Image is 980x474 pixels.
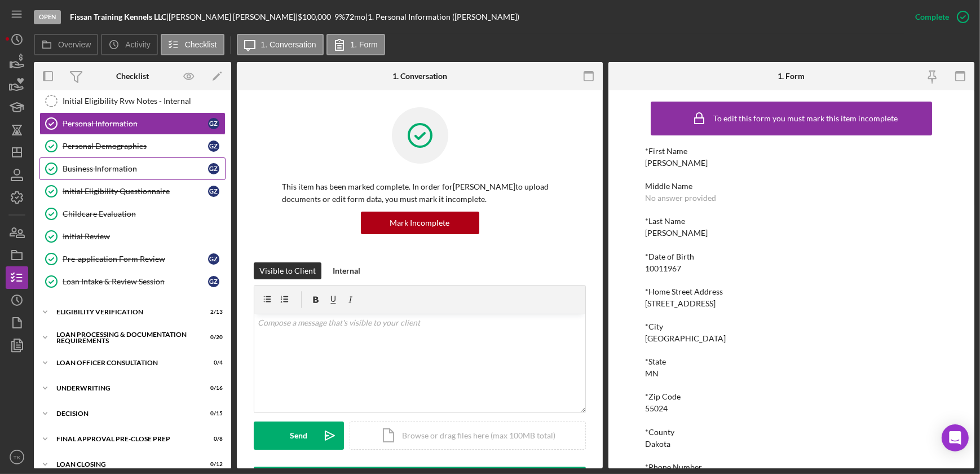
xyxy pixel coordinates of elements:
[282,181,558,206] p: This item has been marked complete. In order for [PERSON_NAME] to upload documents or edit form d...
[6,446,28,468] button: TK
[327,262,366,279] button: Internal
[39,270,226,293] a: Loan Intake & Review SessionGZ
[63,232,225,241] div: Initial Review
[202,436,223,442] div: 0 / 8
[56,410,195,417] div: Decision
[101,34,157,55] button: Activity
[63,96,225,106] div: Initial Eligibility Rvw Notes - Internal
[116,72,149,81] div: Checklist
[392,72,447,81] div: 1. Conversation
[56,309,195,315] div: Eligibility Verification
[56,385,195,392] div: Underwriting
[290,422,308,450] div: Send
[645,463,938,472] div: *Phone Number
[645,428,938,437] div: *County
[645,322,938,331] div: *City
[361,212,479,234] button: Mark Incomplete
[63,187,208,196] div: Initial Eligibility Questionnaire
[202,359,223,366] div: 0 / 4
[63,277,208,286] div: Loan Intake & Review Session
[39,225,226,248] a: Initial Review
[202,461,223,468] div: 0 / 12
[70,12,166,21] b: Fissan Training Kennels LLC
[351,40,378,49] label: 1. Form
[125,40,150,49] label: Activity
[390,212,450,234] div: Mark Incomplete
[39,248,226,270] a: Pre-application Form ReviewGZ
[645,217,938,226] div: *Last Name
[645,287,938,296] div: *Home Street Address
[645,194,716,203] div: No answer provided
[645,299,716,308] div: [STREET_ADDRESS]
[202,334,223,341] div: 0 / 20
[778,72,805,81] div: 1. Form
[645,440,670,449] div: Dakota
[645,392,938,401] div: *Zip Code
[645,264,681,273] div: 10011967
[56,331,195,344] div: Loan Processing & Documentation Requirements
[326,34,385,55] button: 1. Form
[39,90,226,112] a: Initial Eligibility Rvw Notes - Internal
[58,40,91,49] label: Overview
[202,410,223,417] div: 0 / 15
[202,309,223,315] div: 2 / 13
[208,141,219,152] div: G Z
[345,12,365,21] div: 72 mo
[39,203,226,225] a: Childcare Evaluation
[63,209,225,218] div: Childcare Evaluation
[161,34,224,55] button: Checklist
[56,359,195,366] div: Loan Officer Consultation
[645,159,708,168] div: [PERSON_NAME]
[645,182,938,191] div: Middle Name
[208,163,219,174] div: G Z
[237,34,324,55] button: 1. Conversation
[39,135,226,157] a: Personal DemographicsGZ
[14,454,21,460] text: TK
[185,40,217,49] label: Checklist
[34,10,61,24] div: Open
[208,186,219,197] div: G Z
[254,262,321,279] button: Visible to Client
[56,461,195,468] div: Loan Closing
[942,424,969,451] div: Open Intercom Messenger
[63,254,208,264] div: Pre-application Form Review
[208,253,219,265] div: G Z
[645,147,938,156] div: *First Name
[334,12,345,21] div: 9 %
[63,142,208,151] div: Personal Demographics
[915,6,949,28] div: Complete
[254,422,344,450] button: Send
[63,164,208,173] div: Business Information
[208,118,219,129] div: G Z
[39,157,226,180] a: Business InformationGZ
[169,12,298,21] div: [PERSON_NAME] [PERSON_NAME] |
[34,34,98,55] button: Overview
[645,334,726,343] div: [GEOGRAPHIC_DATA]
[645,369,659,378] div: MN
[261,40,316,49] label: 1. Conversation
[208,276,219,287] div: G Z
[259,262,316,279] div: Visible to Client
[202,385,223,392] div: 0 / 16
[39,180,226,203] a: Initial Eligibility QuestionnaireGZ
[645,404,668,413] div: 55024
[39,112,226,135] a: Personal InformationGZ
[645,357,938,366] div: *State
[713,114,898,123] div: To edit this form you must mark this item incomplete
[333,262,360,279] div: Internal
[645,229,708,238] div: [PERSON_NAME]
[904,6,974,28] button: Complete
[298,12,331,21] span: $100,000
[70,12,169,21] div: |
[56,436,195,442] div: Final Approval Pre-Close Prep
[645,252,938,261] div: *Date of Birth
[63,119,208,128] div: Personal Information
[365,12,519,21] div: | 1. Personal Information ([PERSON_NAME])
